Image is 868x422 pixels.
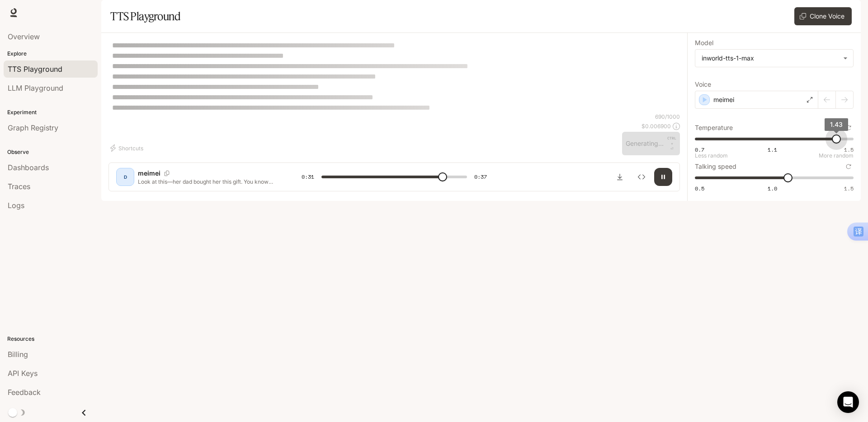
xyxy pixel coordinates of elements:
[632,168,651,186] button: Inspect
[837,391,859,413] div: Open Intercom Messenger
[695,146,704,153] span: 0.7
[138,169,160,178] p: meimei
[713,95,734,104] p: meimei
[138,178,280,185] p: Look at this—her dad bought her this gift. You know how adorable this little purse is for a littl...
[768,185,777,192] span: 1.0
[844,146,854,153] span: 1.5
[695,40,713,46] p: Model
[655,113,680,121] p: 690 / 1000
[118,170,132,184] div: D
[702,54,839,63] div: inworld-tts-1-max
[768,146,777,153] span: 1.1
[844,185,854,192] span: 1.5
[830,121,843,128] span: 1.43
[160,171,173,176] button: Copy Voice ID
[819,153,854,158] p: More random
[611,168,629,186] button: Download audio
[108,141,147,155] button: Shortcuts
[794,7,852,25] button: Clone Voice
[110,7,180,25] h1: TTS Playground
[695,50,853,67] div: inworld-tts-1-max
[695,185,704,192] span: 0.5
[844,123,854,133] button: Reset to default
[474,172,487,181] span: 0:37
[695,163,736,170] p: Talking speed
[844,162,854,172] button: Reset to default
[695,81,711,88] p: Voice
[302,172,314,181] span: 0:31
[695,125,733,131] p: Temperature
[695,153,728,158] p: Less random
